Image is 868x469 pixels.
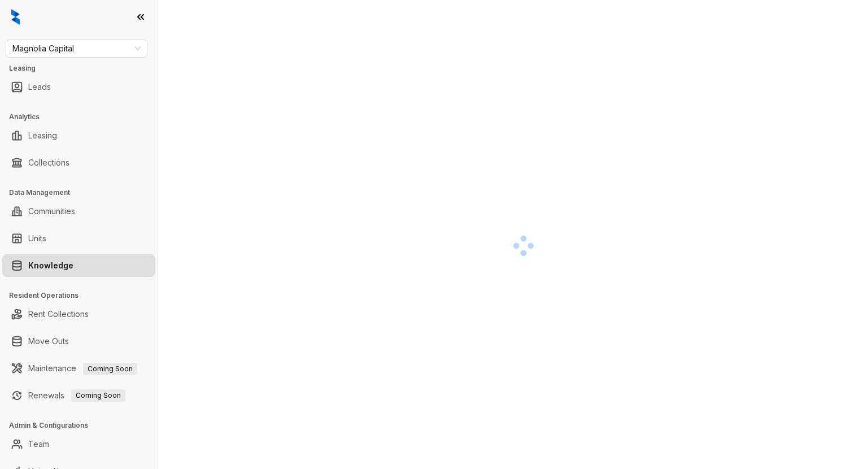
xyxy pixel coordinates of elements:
li: Leads [2,76,155,98]
h3: Resident Operations [9,290,158,301]
li: Units [2,227,155,250]
a: Units [28,227,46,250]
h3: Leasing [9,63,158,73]
a: Rent Collections [28,303,89,325]
a: Team [28,433,49,455]
a: Communities [28,200,75,223]
span: Coming Soon [71,389,125,402]
li: Rent Collections [2,303,155,325]
li: Leasing [2,124,155,147]
li: Move Outs [2,330,155,353]
a: RenewalsComing Soon [28,384,125,407]
h3: Admin & Configurations [9,420,158,431]
li: Knowledge [2,254,155,277]
a: Collections [28,151,69,174]
h3: Data Management [9,188,158,198]
li: Renewals [2,384,155,407]
a: Knowledge [28,254,73,277]
a: Leads [28,76,51,98]
img: logo [11,9,20,25]
li: Collections [2,151,155,174]
li: Team [2,433,155,455]
a: Leasing [28,124,57,147]
li: Communities [2,200,155,223]
h3: Analytics [9,112,158,122]
li: Maintenance [2,357,155,380]
span: Coming Soon [83,363,137,375]
a: Move Outs [28,330,69,353]
span: Magnolia Capital [12,40,141,57]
